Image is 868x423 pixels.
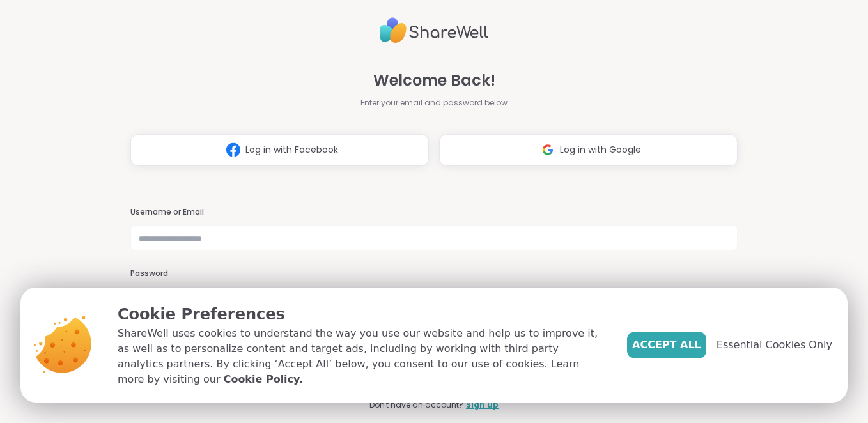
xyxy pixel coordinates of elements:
[536,138,560,162] img: ShareWell Logomark
[130,134,429,166] button: Log in with Facebook
[717,337,832,353] span: Essential Cookies Only
[118,303,607,326] p: Cookie Preferences
[118,326,607,387] p: ShareWell uses cookies to understand the way you use our website and help us to improve it, as we...
[130,268,738,279] h3: Password
[627,332,706,358] button: Accept All
[466,399,499,411] a: Sign up
[632,337,701,353] span: Accept All
[380,12,488,49] img: ShareWell Logo
[245,143,338,157] span: Log in with Facebook
[130,207,738,218] h3: Username or Email
[221,138,245,162] img: ShareWell Logomark
[224,372,303,387] a: Cookie Policy.
[360,97,508,109] span: Enter your email and password below
[369,399,463,411] span: Don't have an account?
[373,69,495,92] span: Welcome Back!
[439,134,738,166] button: Log in with Google
[560,143,641,157] span: Log in with Google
